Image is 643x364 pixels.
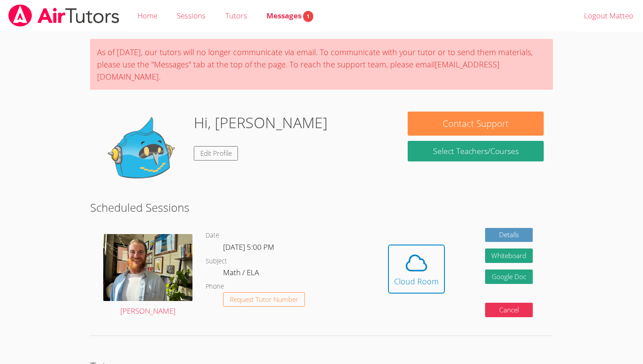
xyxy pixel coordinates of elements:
a: Details [485,228,533,242]
span: 1 [303,11,313,22]
span: Request Tutor Number [230,296,298,303]
dd: Math / ELA [223,266,261,281]
button: Whiteboard [485,248,533,263]
span: Messages [266,10,313,21]
button: Cloud Room [388,245,445,294]
button: Cancel [485,303,533,317]
button: Contact Support [408,112,543,136]
dt: Date [206,230,219,241]
dt: Subject [206,256,227,267]
img: airtutors_banner-c4298cdbf04f3fff15de1276eac7730deb9818008684d7c2e4769d2f7ddbe033.png [7,4,120,27]
dt: Phone [206,281,224,292]
a: [PERSON_NAME] [103,234,193,318]
button: Request Tutor Number [223,292,305,307]
img: Business%20photo.jpg [103,234,193,301]
a: Select Teachers/Courses [408,141,543,161]
h1: Hi, [PERSON_NAME] [194,112,328,134]
span: [DATE] 5:00 PM [223,242,274,252]
img: default.png [99,112,187,199]
h2: Scheduled Sessions [90,199,553,216]
div: Cloud Room [394,275,439,287]
a: Google Doc [485,269,533,284]
a: Edit Profile [194,146,238,161]
div: As of [DATE], our tutors will no longer communicate via email. To communicate with your tutor or ... [90,39,553,90]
